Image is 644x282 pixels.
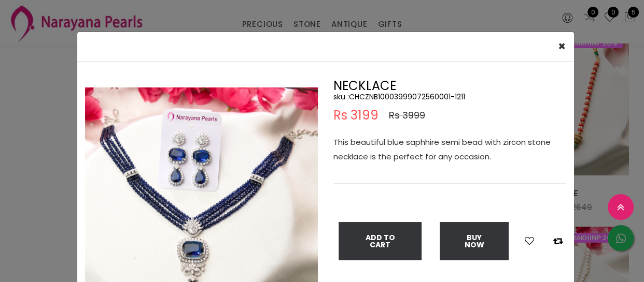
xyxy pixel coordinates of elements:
[522,234,537,248] button: Add to wishlist
[333,80,566,92] h2: NECKLACE
[333,135,566,164] p: This beautiful blue saphhire semi bead with zircon stone necklace is the perfect for any occasion.
[558,38,566,55] span: ×
[333,92,566,101] h5: sku : CHCZNB10003999072560001-1211
[550,234,566,248] button: Add to compare
[339,222,422,260] button: Add To Cart
[440,222,509,260] button: Buy Now
[333,109,379,122] span: Rs 3199
[389,109,425,122] span: Rs 3999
